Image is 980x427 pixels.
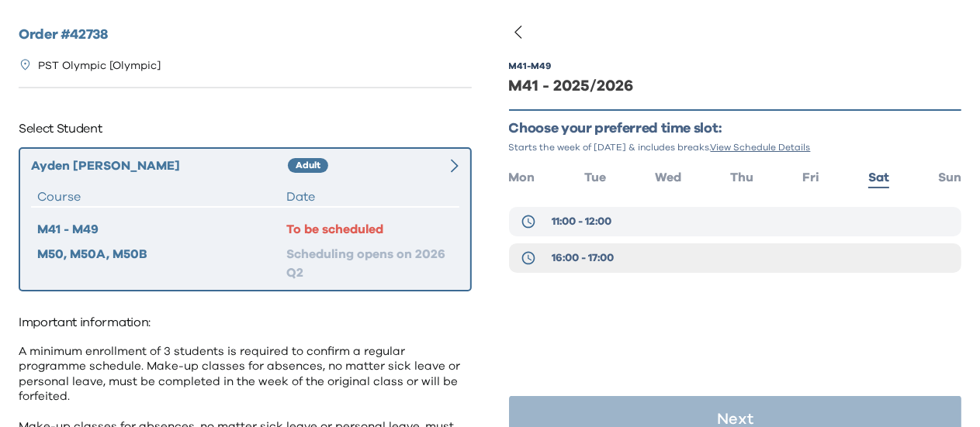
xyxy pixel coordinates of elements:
span: Fri [802,171,819,184]
span: Mon [509,171,535,184]
button: 16:00 - 17:00 [509,243,962,273]
button: 11:00 - 12:00 [509,207,962,236]
div: M50, M50A, M50B [37,245,286,282]
p: Starts the week of [DATE] & includes breaks. [509,141,962,153]
div: M41 - M49 [509,60,552,72]
p: Choose your preferred time slot: [509,120,962,138]
span: 11:00 - 12:00 [552,214,611,229]
div: To be scheduled [286,220,452,239]
span: Tue [584,171,606,184]
span: Sun [938,171,961,184]
span: Thu [730,171,753,184]
span: Wed [655,171,681,184]
div: M41 - M49 [37,220,286,239]
div: Adult [288,158,328,174]
div: Course [37,188,286,206]
div: Scheduling opens on 2026 Q2 [286,245,452,282]
span: Sat [868,171,889,184]
span: View Schedule Details [711,143,811,152]
p: PST Olympic [Olympic] [38,58,161,74]
h2: Order # 42738 [19,25,472,46]
div: Ayden [PERSON_NAME] [31,157,288,175]
p: Select Student [19,116,472,141]
p: Next [717,412,753,427]
p: Important information: [19,310,472,335]
div: M41 - 2025/2026 [509,75,962,97]
span: 16:00 - 17:00 [552,250,614,266]
div: Date [286,188,452,206]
